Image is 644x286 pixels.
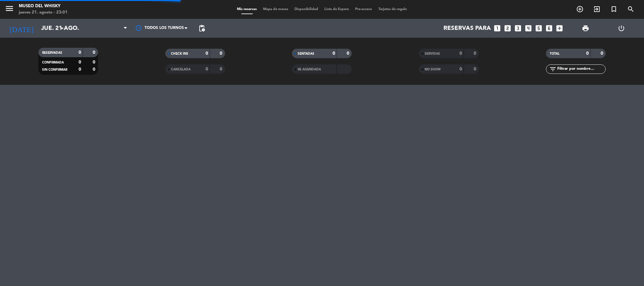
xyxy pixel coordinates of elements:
[79,50,81,55] strong: 0
[19,3,68,9] div: MUSEO DEL WHISKY
[601,51,604,56] strong: 0
[555,24,564,32] i: add_box
[493,24,501,32] i: looks_one
[545,24,553,32] i: looks_6
[347,51,350,56] strong: 0
[550,52,559,55] span: TOTAL
[333,51,335,56] strong: 0
[79,60,81,64] strong: 0
[557,66,605,73] input: Filtrar por nombre...
[593,5,601,13] i: exit_to_app
[586,51,589,56] strong: 0
[5,4,14,13] i: menu
[42,61,64,64] span: CONFIRMADA
[42,51,62,54] span: RESERVADAS
[627,5,635,13] i: search
[198,25,206,32] span: pending_actions
[474,51,477,56] strong: 0
[93,67,96,72] strong: 0
[298,68,321,71] span: RE AGENDADA
[58,25,66,32] i: arrow_drop_down
[19,9,68,16] div: jueves 21. agosto - 23:01
[460,67,462,71] strong: 0
[425,68,441,71] span: NO SHOW
[79,67,81,72] strong: 0
[425,52,440,55] span: SERVIDAS
[93,50,96,55] strong: 0
[514,24,522,32] i: looks_3
[460,51,462,56] strong: 0
[618,25,625,32] i: power_settings_new
[93,60,96,64] strong: 0
[524,24,532,32] i: looks_4
[206,67,208,71] strong: 0
[171,68,190,71] span: CANCELADA
[206,51,208,56] strong: 0
[171,52,188,55] span: CHECK INS
[610,5,618,13] i: turned_in_not
[220,67,223,71] strong: 0
[582,25,589,32] span: print
[260,8,291,11] span: Mapa de mesas
[549,65,557,73] i: filter_list
[443,25,491,32] span: Reservas para
[576,5,584,13] i: add_circle_outline
[535,24,543,32] i: looks_5
[5,21,38,35] i: [DATE]
[42,68,67,71] span: SIN CONFIRMAR
[220,51,223,56] strong: 0
[603,19,639,38] div: LOG OUT
[291,8,321,11] span: Disponibilidad
[321,8,352,11] span: Lista de Espera
[474,67,477,71] strong: 0
[234,8,260,11] span: Mis reservas
[375,8,410,11] span: Tarjetas de regalo
[352,8,375,11] span: Pre-acceso
[504,24,512,32] i: looks_two
[298,52,314,55] span: SENTADAS
[5,4,14,15] button: menu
